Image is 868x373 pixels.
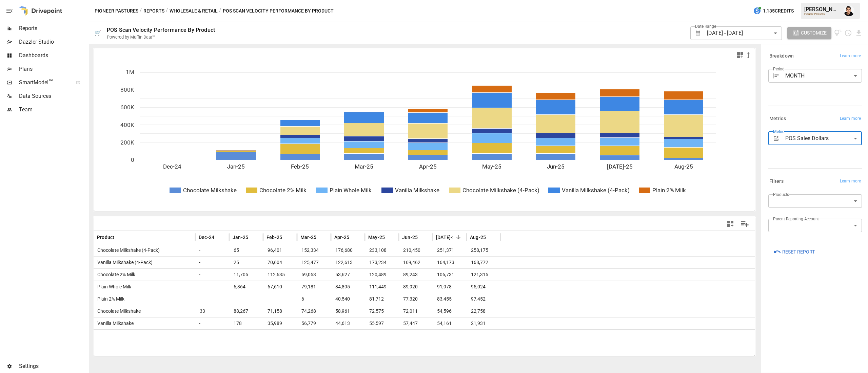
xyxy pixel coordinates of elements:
span: 40,540 [334,293,361,305]
span: Reports [19,24,87,32]
span: 25 [233,257,260,268]
span: Dazzler Studio [19,38,87,46]
span: - [230,296,234,302]
span: 89,920 [402,281,429,293]
span: Vanilla Milkshake [95,321,134,326]
span: 44,613 [334,317,361,329]
span: Chocolate Milkshake [95,308,141,314]
div: / [166,7,168,15]
span: Product [97,234,114,241]
span: Apr-25 [334,234,349,241]
span: 95,024 [470,281,497,293]
span: 58,961 [334,305,361,317]
button: Schedule report [844,29,852,37]
span: 6,364 [233,281,260,293]
button: Sort [215,233,224,242]
h6: Filters [769,178,784,185]
text: Jan-25 [227,163,245,170]
span: 97,452 [470,293,497,305]
div: A chart. [94,62,755,211]
span: 71,158 [267,305,294,317]
label: Products [773,192,789,197]
span: 251,371 [436,244,463,256]
h6: Breakdown [769,52,794,60]
span: 89,243 [402,269,429,281]
span: Chocolate 2% Milk [95,272,135,277]
span: 65 [233,244,260,256]
span: Jun-25 [402,234,418,241]
span: 21,931 [470,317,497,329]
span: Reset Report [782,248,815,256]
span: [DATE]-25 [436,234,458,241]
span: - [196,272,200,277]
span: Plans [19,65,87,73]
div: MONTH [785,69,862,83]
button: Customize [787,27,831,39]
span: 77,320 [402,293,429,305]
span: Dec-24 [199,234,214,241]
span: Plain 2% Milk [95,296,124,302]
text: [DATE]-25 [607,163,633,170]
span: - [196,284,200,289]
button: Sort [317,233,327,242]
span: 176,680 [334,244,361,256]
label: Parent Reporting Account [773,216,819,222]
span: Dashboards [19,51,87,60]
span: Data Sources [19,92,87,100]
span: 169,462 [402,257,429,268]
span: 125,477 [300,257,328,268]
text: Dec-24 [163,163,181,170]
span: 120,489 [368,269,395,281]
span: 72,575 [368,305,395,317]
span: 11,705 [233,269,260,281]
span: 178 [233,317,260,329]
button: 1,135Credits [750,5,796,17]
span: 84,895 [334,281,361,293]
span: 56,779 [300,317,328,329]
span: Jan-25 [233,234,248,241]
span: 96,401 [267,244,294,256]
span: SmartModel [19,79,68,87]
div: / [140,7,142,15]
text: Feb-25 [291,163,309,170]
span: 88,267 [233,305,260,317]
span: 70,604 [267,257,294,268]
button: Reset Report [768,246,820,258]
label: Metric [773,129,784,134]
span: 22,758 [470,305,497,317]
text: Plain Whole Milk [330,187,372,194]
span: Plain Whole Milk [95,284,131,289]
span: 79,181 [300,281,328,293]
text: Jun-25 [547,163,565,170]
button: Sort [487,233,496,242]
button: Francisco Sanchez [840,1,859,20]
span: 122,613 [334,257,361,268]
button: Sort [386,233,395,242]
label: Date Range [695,23,716,29]
span: 152,334 [300,244,328,256]
div: Francisco Sanchez [844,5,854,16]
span: 53,627 [334,269,361,281]
span: 72,011 [402,305,429,317]
span: 111,449 [368,281,395,293]
text: Chocolate 2% Milk [259,187,307,194]
span: Settings [19,362,87,370]
span: 74,268 [300,305,328,317]
span: 33 [199,305,226,317]
text: 0 [131,156,134,163]
span: 173,234 [368,257,395,268]
button: View documentation [834,27,842,39]
text: Chocolate Milkshake [183,187,237,194]
button: Download report [855,29,863,37]
text: 200K [120,139,134,146]
button: Sort [283,233,292,242]
span: Aug-25 [470,234,486,241]
div: [DATE] - [DATE] [707,26,782,40]
span: Learn more [840,115,861,122]
span: Mar-25 [300,234,316,241]
button: Sort [418,233,428,242]
text: Apr-25 [419,163,437,170]
span: ™ [48,78,53,86]
span: 54,596 [436,305,463,317]
text: Vanilla Milkshake [395,187,439,194]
